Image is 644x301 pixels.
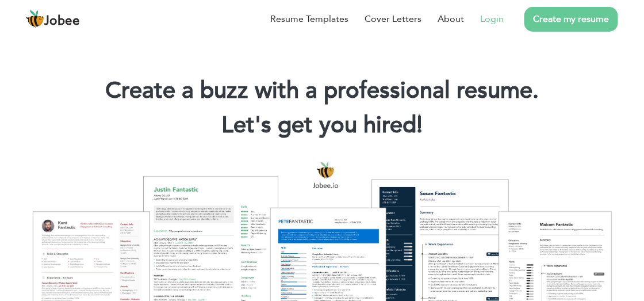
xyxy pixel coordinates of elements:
[438,12,464,26] a: About
[480,12,504,26] a: Login
[26,10,44,28] img: jobee.io
[524,7,618,32] a: Create my resume
[278,109,423,141] span: get you hired!
[365,12,421,26] a: Cover Letters
[417,109,423,141] span: |
[95,111,549,140] h2: Let's
[95,76,549,106] h1: Create a buzz with a professional resume.
[270,12,348,26] a: Resume Templates
[26,10,80,28] a: Jobee
[44,15,80,28] span: Jobee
